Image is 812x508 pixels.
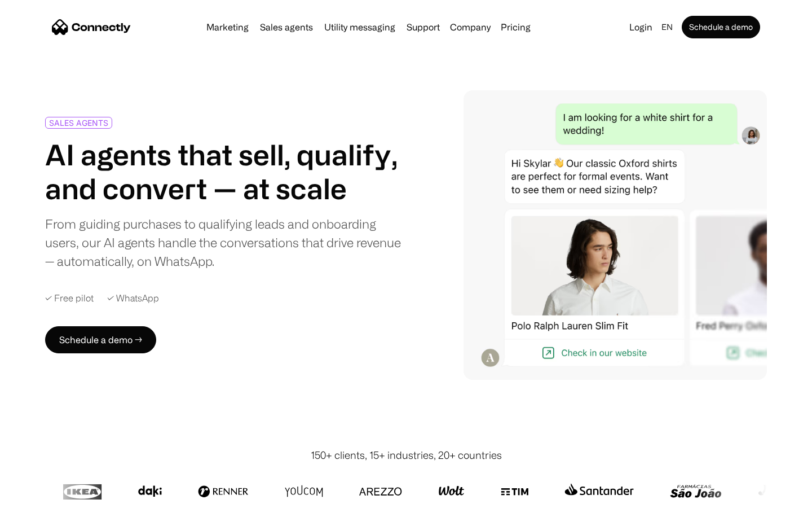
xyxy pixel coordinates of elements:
[320,23,400,32] a: Utility messaging
[311,448,502,463] div: 150+ clients, 15+ industries, 20+ countries
[49,119,108,127] div: SALES AGENTS
[107,293,159,304] div: ✓ WhatsApp
[23,488,68,504] ul: Language list
[45,293,94,304] div: ✓ Free pilot
[402,23,444,32] a: Support
[45,214,401,270] div: From guiding purchases to qualifying leads and onboarding users, our AI agents handle the convers...
[45,326,156,353] a: Schedule a demo →
[202,23,253,32] a: Marketing
[661,19,673,35] div: en
[450,19,491,35] div: Company
[255,23,317,32] a: Sales agents
[45,138,401,205] h1: AI agents that sell, qualify, and convert — at scale
[11,487,68,504] aside: Language selected: English
[682,16,760,38] a: Schedule a demo
[625,19,657,35] a: Login
[496,23,535,32] a: Pricing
